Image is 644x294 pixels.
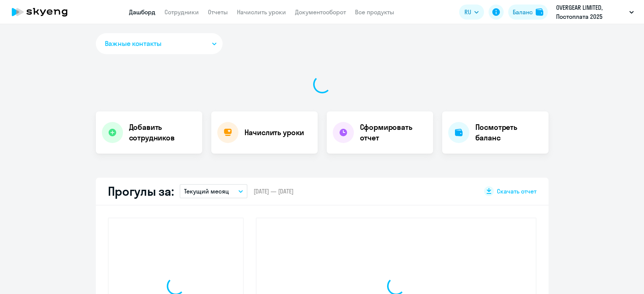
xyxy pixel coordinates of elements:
a: Дашборд [129,8,155,16]
div: Баланс [513,8,533,17]
button: Балансbalance [508,5,548,20]
a: Сотрудники [164,8,199,16]
button: Важные контакты [96,33,223,54]
button: Текущий месяц [180,184,247,198]
h4: Посмотреть баланс [475,122,543,143]
span: Важные контакты [105,39,161,49]
h2: Прогулы за: [108,184,174,199]
span: Скачать отчет [497,187,536,195]
h4: Сформировать отчет [360,122,427,143]
button: OVERGEAR LIMITED, Постоплата 2025 [552,3,638,21]
span: RU [464,8,471,17]
span: [DATE] — [DATE] [254,187,294,195]
p: Текущий месяц [184,187,229,196]
h4: Начислить уроки [244,127,304,138]
a: Начислить уроки [237,8,286,16]
a: Все продукты [355,8,394,16]
a: Отчеты [208,8,228,16]
button: RU [459,5,484,20]
p: OVERGEAR LIMITED, Постоплата 2025 [556,3,626,21]
a: Документооборот [295,8,346,16]
img: balance [536,8,543,16]
h4: Добавить сотрудников [129,122,196,143]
